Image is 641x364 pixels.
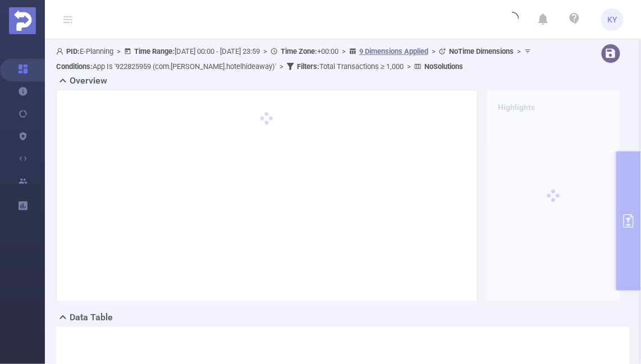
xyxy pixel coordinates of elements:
i: icon: user [56,48,66,55]
span: E-Planning [DATE] 00:00 - [DATE] 23:59 +00:00 [56,47,534,71]
b: No Solutions [424,62,463,71]
h2: Overview [70,74,107,87]
span: > [276,62,287,71]
span: > [113,47,124,56]
span: > [404,62,414,71]
span: > [260,47,271,56]
b: PID: [66,47,80,56]
span: Total Transactions ≥ 1,000 [297,62,404,71]
span: > [338,47,349,56]
b: Time Zone: [281,47,317,56]
b: Time Range: [134,47,175,56]
span: > [428,47,439,56]
i: icon: loading [506,12,519,27]
b: No Time Dimensions [449,47,514,56]
u: 9 Dimensions Applied [359,47,428,56]
img: Protected Media [9,7,36,34]
span: KY [608,8,617,31]
span: > [514,47,524,56]
b: Filters : [297,62,319,71]
h2: Data Table [70,311,113,324]
span: App Is '922825959 (com.[PERSON_NAME].hotelhideaway)' [56,62,276,71]
b: Conditions : [56,62,93,71]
